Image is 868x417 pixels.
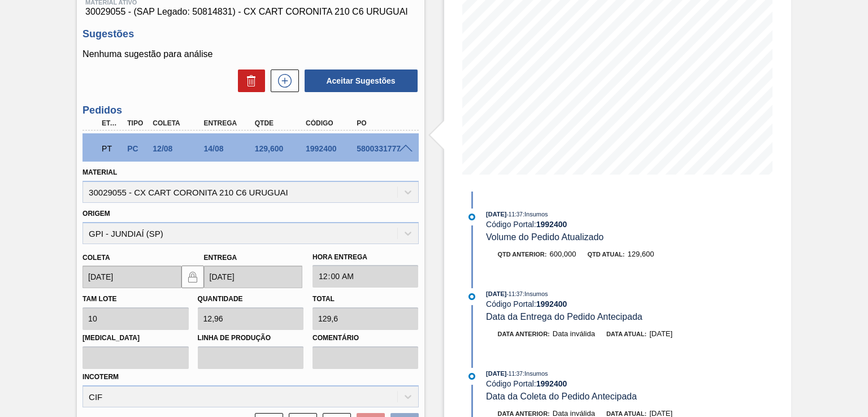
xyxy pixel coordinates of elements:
strong: 1992400 [536,379,567,388]
span: Data da Coleta do Pedido Antecipada [486,392,637,401]
span: - 11:37 [507,211,523,218]
span: Data anterior: [498,331,550,337]
h3: Sugestões [83,28,418,40]
label: Coleta [83,254,110,262]
div: Pedido em Trânsito [99,136,124,161]
label: Incoterm [83,373,119,381]
div: 1992400 [303,144,359,153]
label: Tam lote [83,295,116,303]
span: Data atual: [606,410,646,417]
span: Data atual: [606,331,646,337]
span: [DATE] [649,329,672,338]
label: Material [83,168,117,176]
div: PO [354,119,410,127]
div: Código Portal: [486,220,754,229]
div: Qtde [252,119,308,127]
span: : Insumos [523,211,548,218]
label: Quantidade [198,295,243,303]
span: : Insumos [523,290,548,297]
span: [DATE] [486,370,506,377]
label: Linha de Produção [198,330,303,346]
div: 14/08/2025 [201,144,257,153]
label: Total [313,295,335,303]
input: dd/mm/yyyy [204,266,302,288]
input: dd/mm/yyyy [83,266,181,288]
button: locked [181,266,204,288]
img: atual [468,373,475,380]
div: Aceitar Sugestões [299,68,419,93]
span: Qtd anterior: [498,251,547,258]
img: atual [468,293,475,300]
strong: 1992400 [536,220,567,229]
div: Código Portal: [486,299,754,309]
span: [DATE] [486,290,506,297]
div: Código [303,119,359,127]
label: [MEDICAL_DATA] [83,330,188,346]
span: - 11:37 [507,291,523,297]
div: Etapa [99,119,124,127]
div: 12/08/2025 [150,144,206,153]
button: Aceitar Sugestões [305,69,418,92]
h3: Pedidos [83,105,418,116]
span: 30029055 - (SAP Legado: 50814831) - CX CART CORONITA 210 C6 URUGUAI [85,7,415,17]
span: Volume do Pedido Atualizado [486,232,604,242]
span: Data inválida [553,329,595,338]
span: [DATE] [486,211,506,218]
label: Origem [83,210,110,218]
label: Hora Entrega [313,249,418,266]
span: Qtd atual: [587,251,624,258]
span: - 11:37 [507,371,523,377]
label: Comentário [313,330,418,346]
div: Código Portal: [486,379,754,388]
strong: 1992400 [536,299,567,309]
span: : Insumos [523,370,548,377]
div: 5800331777 [354,144,410,153]
p: PT [102,144,121,153]
div: Excluir Sugestões [232,69,265,92]
div: Nova sugestão [265,69,299,92]
span: 600,000 [549,250,576,258]
p: Nenhuma sugestão para análise [83,49,418,59]
span: Data da Entrega do Pedido Antecipada [486,312,643,322]
div: 129,600 [252,144,308,153]
div: Entrega [201,119,257,127]
img: atual [468,214,475,220]
div: Tipo [124,119,150,127]
img: locked [186,270,199,284]
div: Pedido de Compra [124,144,150,153]
label: Entrega [204,254,237,262]
div: Coleta [150,119,206,127]
span: Data anterior: [498,410,550,417]
span: 129,600 [627,250,654,258]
